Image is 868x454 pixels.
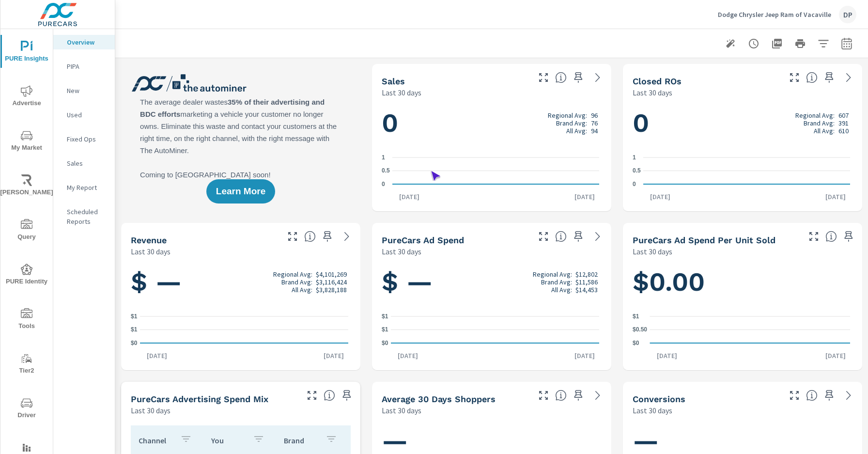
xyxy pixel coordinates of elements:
[633,246,672,257] p: Last 30 days
[316,286,347,294] p: $3,828,188
[382,266,602,298] h1: $ —
[819,351,852,360] p: [DATE]
[590,70,605,85] a: See more details in report
[316,278,347,286] p: $3,116,424
[382,327,388,333] text: $1
[382,154,385,161] text: 1
[841,388,856,403] a: See more details in report
[566,127,587,135] p: All Avg:
[317,351,351,360] p: [DATE]
[382,235,464,245] h5: PureCars Ad Spend
[292,286,312,294] p: All Avg:
[67,86,107,95] p: New
[591,111,598,119] p: 96
[633,87,672,98] p: Last 30 days
[536,229,551,244] button: Make Fullscreen
[131,313,138,320] text: $1
[568,192,602,202] p: [DATE]
[67,62,107,71] p: PIPA
[3,308,50,332] span: Tools
[551,286,572,294] p: All Avg:
[841,70,856,85] a: See more details in report
[533,270,572,278] p: Regional Avg:
[67,158,107,168] p: Sales
[131,327,138,333] text: $1
[382,107,602,140] h1: 0
[131,235,167,245] h5: Revenue
[590,229,605,244] a: See more details in report
[837,34,856,53] button: Select Date Range
[67,207,107,226] p: Scheduled Reports
[814,34,833,53] button: Apply Filters
[382,313,388,320] text: $1
[53,132,115,146] div: Fixed Ops
[53,156,115,171] div: Sales
[67,110,107,120] p: Used
[3,397,50,421] span: Driver
[382,87,421,98] p: Last 30 days
[571,70,586,85] span: Save this to your personalized report
[304,231,316,242] span: Total sales revenue over the selected date range. [Source: This data is sourced from the dealer’s...
[839,6,856,23] div: DP
[541,278,572,286] p: Brand Avg:
[575,278,598,286] p: $11,586
[633,266,852,298] h1: $0.00
[382,168,390,174] text: 0.5
[324,390,335,401] span: This table looks at how you compare to the amount of budget you spend per channel as opposed to y...
[825,231,837,242] span: Average cost of advertising per each vehicle sold at the dealer over the selected date range. The...
[838,111,849,119] p: 607
[67,134,107,144] p: Fixed Ops
[633,313,639,320] text: $1
[633,107,852,140] h1: 0
[382,181,385,188] text: 0
[131,340,138,346] text: $0
[555,390,567,401] span: A rolling 30 day total of daily Shoppers on the dealership website, averaged over the selected da...
[633,405,672,416] p: Last 30 days
[131,266,351,298] h1: $ —
[316,270,347,278] p: $4,101,269
[206,179,275,204] button: Learn More
[382,394,496,404] h5: Average 30 Days Shoppers
[3,85,50,109] span: Advertise
[536,388,551,403] button: Make Fullscreen
[633,154,636,161] text: 1
[555,72,567,83] span: Number of vehicles sold by the dealership over the selected date range. [Source: This data is sou...
[821,388,837,403] span: Save this to your personalized report
[806,229,821,244] button: Make Fullscreen
[548,111,587,119] p: Regional Avg:
[382,340,388,346] text: $0
[591,127,598,135] p: 94
[131,405,170,416] p: Last 30 days
[571,229,586,244] span: Save this to your personalized report
[633,340,639,346] text: $0
[211,436,245,445] p: You
[555,231,567,242] span: Total cost of media for all PureCars channels for the selected dealership group over the selected...
[284,436,318,445] p: Brand
[139,436,172,445] p: Channel
[131,246,170,257] p: Last 30 days
[3,264,50,287] span: PURE Identity
[568,351,602,360] p: [DATE]
[3,130,50,154] span: My Market
[140,351,174,360] p: [DATE]
[806,72,818,83] span: Number of Repair Orders Closed by the selected dealership group over the selected time range. [So...
[3,219,50,243] span: Query
[285,229,300,244] button: Make Fullscreen
[787,70,802,85] button: Make Fullscreen
[53,204,115,229] div: Scheduled Reports
[575,270,598,278] p: $12,802
[53,180,115,195] div: My Report
[53,35,115,49] div: Overview
[536,70,551,85] button: Make Fullscreen
[590,388,605,403] a: See more details in report
[838,119,849,127] p: 391
[806,390,818,401] span: The number of dealer-specified goals completed by a visitor. [Source: This data is provided by th...
[633,327,647,333] text: $0.50
[633,76,682,86] h5: Closed ROs
[392,192,426,202] p: [DATE]
[838,127,849,135] p: 610
[650,351,684,360] p: [DATE]
[633,168,641,174] text: 0.5
[339,229,355,244] a: See more details in report
[718,10,831,19] p: Dodge Chrysler Jeep Ram of Vacaville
